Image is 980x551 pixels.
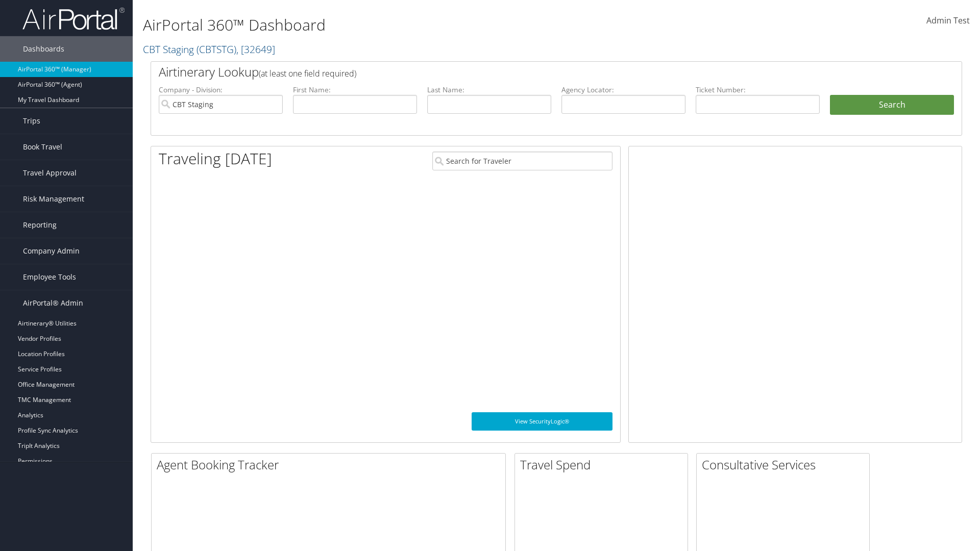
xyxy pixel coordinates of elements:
span: AirPortal® Admin [23,290,83,316]
span: Book Travel [23,134,62,160]
span: , [ 32649 ] [236,42,275,56]
button: Search [830,95,954,115]
img: airportal-logo.png [22,7,125,31]
label: Company - Division: [159,85,283,95]
h2: Travel Spend [520,456,688,473]
span: Company Admin [23,238,80,264]
span: Risk Management [23,186,84,212]
h2: Agent Booking Tracker [157,456,505,473]
span: ( CBTSTG ) [197,42,236,56]
span: (at least one field required) [259,68,356,79]
h1: AirPortal 360™ Dashboard [143,14,694,36]
h2: Consultative Services [702,456,869,473]
a: CBT Staging [143,42,275,56]
input: Search for Traveler [432,152,612,170]
a: View SecurityLogic® [472,412,612,431]
a: Admin Test [926,5,970,37]
span: Reporting [23,212,57,238]
h2: Airtinerary Lookup [159,63,887,81]
span: Travel Approval [23,160,77,186]
h1: Traveling [DATE] [159,148,272,169]
label: Ticket Number: [696,85,820,95]
label: Last Name: [427,85,551,95]
span: Trips [23,108,40,134]
label: First Name: [293,85,417,95]
span: Employee Tools [23,264,76,290]
span: Dashboards [23,36,64,62]
label: Agency Locator: [561,85,685,95]
span: Admin Test [926,15,970,26]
